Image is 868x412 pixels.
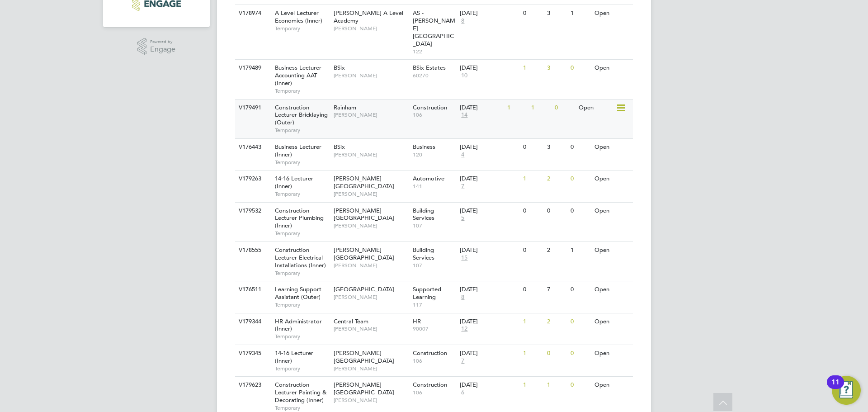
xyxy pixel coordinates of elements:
div: 1 [521,313,544,330]
span: 90007 [413,325,456,332]
div: 0 [521,5,544,22]
span: HR Administrator (Inner) [275,317,322,333]
span: [PERSON_NAME] [334,190,408,198]
span: [PERSON_NAME] A Level Academy [334,9,403,24]
span: Temporary [275,404,329,412]
span: [PERSON_NAME] [334,25,408,32]
div: Open [592,139,632,156]
div: Open [592,60,632,76]
div: 0 [521,139,544,156]
span: BSix [334,143,345,151]
span: 14 [460,111,469,119]
span: Building Services [413,207,434,222]
div: [DATE] [460,175,519,183]
span: 8 [460,17,466,25]
span: [PERSON_NAME] [334,111,408,118]
span: [PERSON_NAME] [334,72,408,79]
div: 0 [568,203,592,219]
span: 14-16 Lecturer (Inner) [275,175,313,190]
span: Temporary [275,333,329,340]
span: 10 [460,72,469,80]
span: [PERSON_NAME][GEOGRAPHIC_DATA] [334,349,394,365]
span: Engage [150,46,175,53]
span: [GEOGRAPHIC_DATA] [334,285,394,293]
div: 2 [545,242,568,259]
span: Automotive [413,175,444,182]
span: BSix [334,64,345,71]
span: 15 [460,254,469,262]
div: [DATE] [460,104,503,112]
div: V176511 [236,281,268,298]
div: 1 [521,170,544,187]
span: [PERSON_NAME] [334,325,408,332]
div: V178974 [236,5,268,22]
div: V179263 [236,170,268,187]
span: 106 [413,111,456,118]
span: Temporary [275,127,329,134]
div: [DATE] [460,9,519,17]
span: Construction Lecturer Plumbing (Inner) [275,207,324,230]
span: Supported Learning [413,285,441,301]
div: [DATE] [460,246,519,254]
div: 0 [568,377,592,393]
div: 0 [521,242,544,259]
span: 4 [460,151,466,159]
div: 0 [568,345,592,362]
div: V179344 [236,313,268,330]
span: Temporary [275,159,329,166]
span: 7 [460,183,466,190]
span: Temporary [275,87,329,95]
span: Construction Lecturer Painting & Decorating (Inner) [275,381,326,404]
span: 107 [413,262,456,269]
span: 5 [460,214,466,222]
div: V179532 [236,203,268,219]
div: Open [592,242,632,259]
div: Open [592,203,632,219]
span: Construction [413,349,447,357]
span: Central Team [334,317,368,325]
span: Temporary [275,270,329,277]
div: 0 [545,345,568,362]
a: Powered byEngage [137,38,176,55]
div: 0 [521,281,544,298]
span: Rainham [334,104,356,111]
span: 8 [460,294,466,301]
div: 0 [568,139,592,156]
div: Open [592,313,632,330]
span: Temporary [275,301,329,308]
div: 0 [568,60,592,76]
div: Open [592,281,632,298]
div: 0 [568,170,592,187]
span: BSix Estates [413,64,446,71]
span: AS - [PERSON_NAME][GEOGRAPHIC_DATA] [413,9,455,47]
div: 0 [545,203,568,219]
div: [DATE] [460,64,519,72]
div: 3 [545,60,568,76]
span: Temporary [275,365,329,372]
span: [PERSON_NAME] [334,222,408,229]
span: Construction [413,104,447,111]
span: [PERSON_NAME][GEOGRAPHIC_DATA] [334,207,394,222]
div: V179491 [236,99,268,116]
span: 106 [413,389,456,396]
div: 1 [529,99,552,116]
span: 14-16 Lecturer (Inner) [275,349,313,365]
span: Business [413,143,435,151]
div: V179489 [236,60,268,76]
span: [PERSON_NAME] [334,294,408,301]
span: Temporary [275,230,329,237]
span: Construction [413,381,447,388]
div: 0 [552,99,576,116]
div: Open [592,170,632,187]
span: A Level Lecturer Economics (Inner) [275,9,322,24]
div: [DATE] [460,381,519,389]
span: [PERSON_NAME] [334,365,408,372]
div: 0 [521,203,544,219]
span: Construction Lecturer Electrical Installations (Inner) [275,246,326,269]
span: 107 [413,222,456,229]
div: Open [592,5,632,22]
span: Construction Lecturer Bricklaying (Outer) [275,104,328,127]
span: 12 [460,325,469,333]
div: 0 [568,281,592,298]
button: Open Resource Center, 11 new notifications [832,376,861,405]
